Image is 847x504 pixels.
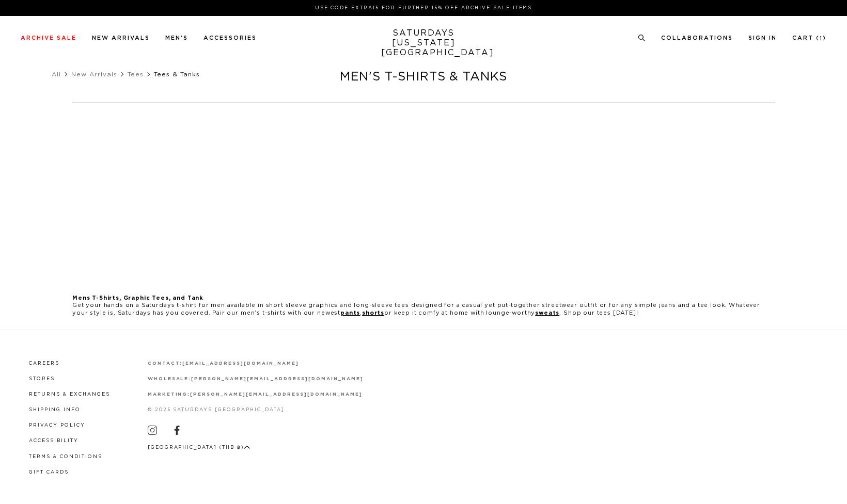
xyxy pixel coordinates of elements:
[661,35,733,41] a: Collaborations
[21,35,76,41] a: Archive Sale
[191,377,363,381] a: [PERSON_NAME][EMAIL_ADDRESS][DOMAIN_NAME]
[748,35,777,41] a: Sign In
[381,28,466,58] a: SATURDAYS[US_STATE][GEOGRAPHIC_DATA]
[182,361,299,366] a: [EMAIL_ADDRESS][DOMAIN_NAME]
[128,71,144,77] a: Tees
[792,35,826,41] a: Cart (1)
[29,361,59,366] a: Careers
[165,35,188,41] a: Men's
[29,377,55,381] a: Stores
[62,284,785,327] div: Get your hands on a Saturdays t-shirt for men available in short sleeve graphics and long-sleeve ...
[362,310,384,316] a: shorts
[25,4,822,12] p: Use Code EXTRA15 for Further 15% Off Archive Sale Items
[71,71,117,77] a: New Arrivals
[29,408,81,412] a: Shipping Info
[29,470,69,475] a: Gift Cards
[29,392,110,397] a: Returns & Exchanges
[148,392,191,397] strong: marketing:
[535,310,559,316] a: sweats
[190,392,362,397] a: [PERSON_NAME][EMAIL_ADDRESS][DOMAIN_NAME]
[148,406,364,414] p: © 2025 Saturdays [GEOGRAPHIC_DATA]
[820,36,823,41] small: 1
[92,35,150,41] a: New Arrivals
[148,444,250,451] button: [GEOGRAPHIC_DATA] (THB ฿)
[340,310,360,316] a: pants
[52,71,61,77] a: All
[29,438,79,443] a: Accessibility
[203,35,257,41] a: Accessories
[148,361,183,366] strong: contact:
[154,71,200,77] span: Tees & Tanks
[29,423,85,428] a: Privacy Policy
[148,377,192,381] strong: wholesale:
[29,454,102,459] a: Terms & Conditions
[72,295,203,301] b: Mens T-Shirts, Graphic Tees, and Tank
